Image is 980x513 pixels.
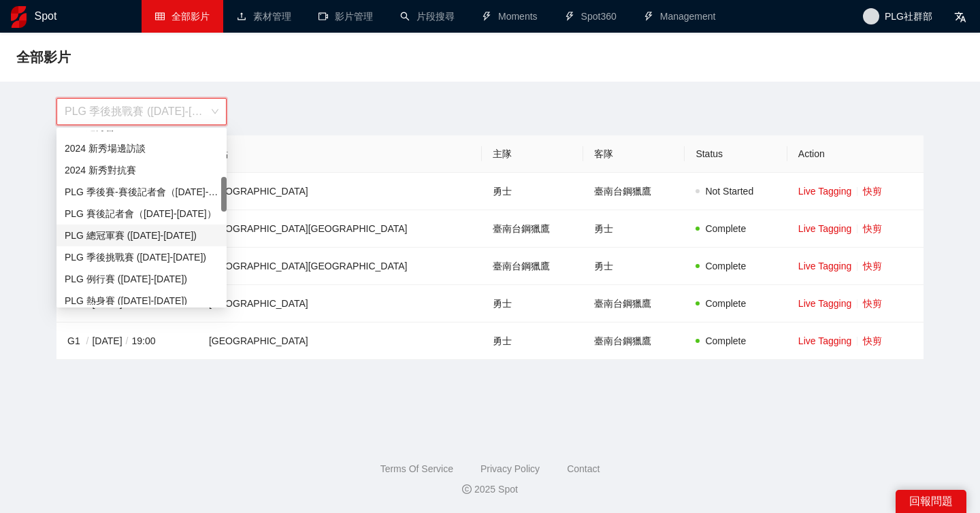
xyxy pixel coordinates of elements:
[65,206,218,221] div: PLG 賽後記者會（[DATE]-[DATE]）
[482,11,538,22] a: thunderboltMoments
[56,246,227,268] div: PLG 季後挑戰賽 (2023-2024)
[863,186,882,197] a: 快剪
[685,135,787,173] th: Status
[482,210,583,248] td: 臺南台鋼獵鷹
[16,46,71,68] span: 全部影片
[56,322,198,360] td: G1 [DATE] 19:00
[798,186,851,197] a: Live Tagging
[583,285,685,322] td: 臺南台鋼獵鷹
[171,11,210,22] span: 全部影片
[798,298,851,309] a: Live Tagging
[565,11,617,22] a: thunderboltSpot360
[237,11,291,22] a: upload素材管理
[83,335,93,346] span: /
[65,141,218,156] div: 2024 新秀場邊訪談
[583,322,685,360] td: 臺南台鋼獵鷹
[705,223,746,234] span: Complete
[482,322,583,360] td: 勇士
[644,11,716,22] a: thunderboltManagement
[798,335,851,346] a: Live Tagging
[318,11,373,22] a: video-camera影片管理
[482,135,583,173] th: 主隊
[567,463,600,474] a: Contact
[56,181,227,203] div: PLG 季後賽-賽後記者會（2023-2024）
[56,203,227,225] div: PLG 賽後記者會（2023-2024）
[583,173,685,210] td: 臺南台鋼獵鷹
[400,11,455,22] a: search片段搜尋
[56,268,227,290] div: PLG 例行賽 (2023-2024)
[198,210,482,248] td: [GEOGRAPHIC_DATA][GEOGRAPHIC_DATA]
[65,184,218,199] div: PLG 季後賽-賽後記者會（[DATE]-[DATE]）
[198,322,482,360] td: [GEOGRAPHIC_DATA]
[65,228,218,243] div: PLG 總冠軍賽 ([DATE]-[DATE])
[11,482,969,497] div: 2025 Spot
[198,135,482,173] th: 地點
[56,290,227,312] div: PLG 熱身賽 (2023-2024)
[198,285,482,322] td: [GEOGRAPHIC_DATA]
[705,261,746,271] span: Complete
[482,173,583,210] td: 勇士
[583,248,685,285] td: 勇士
[65,163,218,178] div: 2024 新秀對抗賽
[787,135,924,173] th: Action
[462,484,472,494] span: copyright
[65,250,218,265] div: PLG 季後挑戰賽 ([DATE]-[DATE])
[380,463,453,474] a: Terms Of Service
[798,261,851,271] a: Live Tagging
[583,135,685,173] th: 客隊
[705,298,746,309] span: Complete
[480,463,540,474] a: Privacy Policy
[482,285,583,322] td: 勇士
[863,261,882,271] a: 快剪
[155,12,165,21] span: table
[56,225,227,246] div: PLG 總冠軍賽 (2023-2024)
[56,159,227,181] div: 2024 新秀對抗賽
[122,335,132,346] span: /
[896,490,966,513] div: 回報問題
[863,335,882,346] a: 快剪
[863,298,882,309] a: 快剪
[705,335,746,346] span: Complete
[65,99,218,125] span: PLG 季後挑戰賽 (2024-2025)
[798,223,851,234] a: Live Tagging
[65,293,218,308] div: PLG 熱身賽 ([DATE]-[DATE])
[56,137,227,159] div: 2024 新秀場邊訪談
[198,248,482,285] td: [GEOGRAPHIC_DATA][GEOGRAPHIC_DATA]
[583,210,685,248] td: 勇士
[863,223,882,234] a: 快剪
[198,173,482,210] td: [GEOGRAPHIC_DATA]
[705,186,753,197] span: Not Started
[65,271,218,286] div: PLG 例行賽 ([DATE]-[DATE])
[482,248,583,285] td: 臺南台鋼獵鷹
[11,6,27,28] img: logo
